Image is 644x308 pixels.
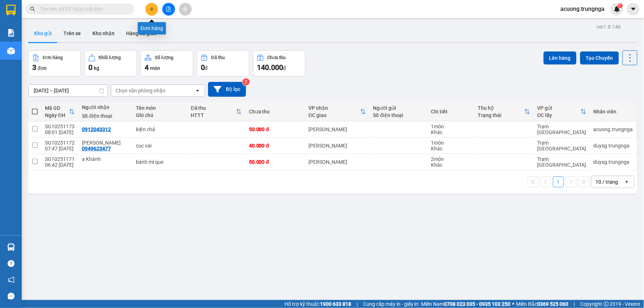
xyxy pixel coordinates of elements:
[604,301,609,307] span: copyright
[50,40,94,62] b: T1 [PERSON_NAME], P Phú Thuỷ
[249,109,302,115] div: Chưa thu
[544,51,577,64] button: Lên hàng
[45,156,75,162] div: SG10251171
[145,3,158,16] button: plus
[431,109,470,115] div: Chi tiết
[141,50,193,76] button: Số lượng4món
[253,50,306,76] button: Chưa thu140.000đ
[136,126,183,132] div: kiện chả
[7,47,15,55] img: warehouse-icon
[43,55,63,60] div: Đơn hàng
[594,159,633,165] div: duysg.trungnga
[45,112,69,118] div: Ngày ĐH
[580,51,619,64] button: Tạo Chuyến
[594,109,633,115] div: Nhân viên
[195,88,200,93] svg: open
[534,102,590,121] th: Toggle SortBy
[32,63,36,72] span: 3
[38,65,47,71] span: đơn
[537,124,586,135] div: Trạm [GEOGRAPHIC_DATA]
[45,129,75,135] div: 08:01 [DATE]
[320,301,351,307] strong: 1900 633 818
[41,102,78,121] th: Toggle SortBy
[191,112,236,118] div: HTTT
[50,31,96,39] li: VP [PERSON_NAME]
[309,159,366,165] div: [PERSON_NAME]
[50,40,55,45] span: environment
[431,156,470,162] div: 2 món
[82,156,129,162] div: a Khánh
[183,7,188,12] span: aim
[8,293,14,300] span: message
[45,162,75,168] div: 06:42 [DATE]
[537,112,581,118] div: ĐC lấy
[136,143,183,149] div: cuc vai
[4,4,105,17] li: Trung Nga
[149,7,154,12] span: plus
[478,105,524,111] div: Thu hộ
[431,129,470,135] div: Khác
[373,112,424,118] div: Số điện thoại
[28,25,58,42] button: Kho gửi
[94,65,99,71] span: kg
[197,50,249,76] button: Đã thu0đ
[574,300,575,308] span: |
[8,260,14,267] span: question-circle
[431,140,470,146] div: 1 món
[309,105,360,111] div: VP nhận
[179,3,192,16] button: aim
[211,55,225,60] div: Đã thu
[45,124,75,129] div: SG10251173
[208,82,246,97] button: Bộ lọc
[305,102,370,121] th: Toggle SortBy
[373,105,424,111] div: Người gửi
[45,105,69,111] div: Mã GD
[537,140,586,151] div: Trạm [GEOGRAPHIC_DATA]
[537,301,569,307] strong: 0369 525 060
[249,143,302,149] div: 40.000 đ
[6,5,16,16] img: logo-vxr
[45,146,75,151] div: 07:47 [DATE]
[136,159,183,165] div: bánh mì que
[136,105,183,111] div: Tên món
[4,4,29,29] img: logo.jpg
[357,300,358,308] span: |
[619,3,622,8] span: 1
[267,55,286,60] div: Chưa thu
[99,55,121,60] div: Khối lượng
[597,23,621,31] div: ver 1.8.146
[257,63,283,72] span: 140.000
[594,126,633,132] div: acuong.trungnga
[187,102,245,121] th: Toggle SortBy
[191,105,236,111] div: Đã thu
[84,50,137,76] button: Khối lượng0kg
[421,300,511,308] span: Miền Nam
[162,3,175,16] button: file-add
[150,65,160,71] span: món
[120,25,162,42] button: Hàng đã giao
[627,3,640,16] button: caret-down
[88,63,92,72] span: 0
[630,6,637,12] span: caret-down
[136,112,183,118] div: Ghi chú
[431,146,470,151] div: Khác
[249,126,302,132] div: 50.000 đ
[82,126,111,132] div: 0912043312
[7,244,15,251] img: warehouse-icon
[363,300,420,308] span: Cung cấp máy in - giấy in:
[82,104,129,110] div: Người nhận
[431,124,470,129] div: 1 món
[82,140,129,146] div: Kha Linh
[309,143,366,149] div: [PERSON_NAME]
[205,65,208,71] span: đ
[45,140,75,146] div: SG10251172
[624,179,630,185] svg: open
[478,112,524,118] div: Trạng thái
[28,50,81,76] button: Đơn hàng3đơn
[431,162,470,168] div: Khác
[8,276,14,283] span: notification
[29,85,108,96] input: Select a date range.
[444,301,511,307] strong: 0708 023 035 - 0935 103 250
[40,5,125,13] input: Tìm tên, số ĐT hoặc mã đơn
[594,143,633,149] div: duysg.trungnga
